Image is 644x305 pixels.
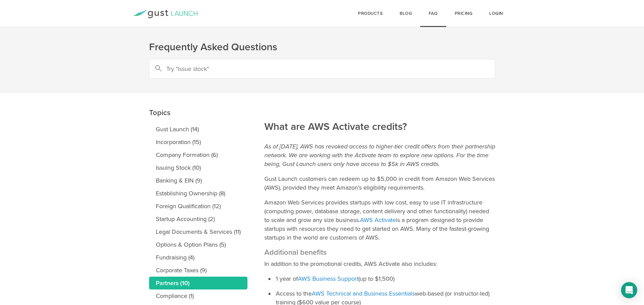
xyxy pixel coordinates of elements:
a: Company Formation (6) [149,148,247,161]
h1: Frequently Asked Questions [149,40,495,54]
li: 1 year of (up to $1,500) [275,274,495,283]
p: Gust Launch customers can redeem up to $5,000 in credit from Amazon Web Services (AWS), provided ... [264,174,495,192]
p: In addition to the promotional credits, AWS Activate also includes: [264,259,495,268]
a: AWS Technical and Business Essentials [312,290,415,297]
div: Open Intercom Messenger [621,282,637,298]
p: Amazon Web Services provides startups with low cost, easy to use IT infrastructure (computing pow... [264,198,495,242]
h2: Topics [149,60,247,119]
a: Corporate Taxes (9) [149,264,247,277]
a: Foreign Qualification (12) [149,200,247,213]
a: AWS Business Support [298,275,358,282]
a: Issuing Stock (10) [149,161,247,174]
em: As of [DATE], AWS has revoked access to higher-tier credit offers from their partnership network.... [264,143,495,168]
a: Incorporation (15) [149,136,247,148]
h2: What are AWS Activate credits? [264,75,495,134]
a: Compliance (1) [149,289,247,302]
a: Fundraising (4) [149,251,247,264]
a: Gust Launch (14) [149,123,247,136]
a: AWS Activate [360,216,396,224]
a: Establishing Ownership (8) [149,187,247,200]
h3: Additional benefits [264,248,495,257]
a: Startup Accounting (2) [149,213,247,225]
a: Banking & EIN (9) [149,174,247,187]
input: Try "Issue stock" [149,59,495,79]
a: Options & Option Plans (5) [149,238,247,251]
a: Legal Documents & Services (11) [149,225,247,238]
a: Partners (10) [149,277,247,289]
